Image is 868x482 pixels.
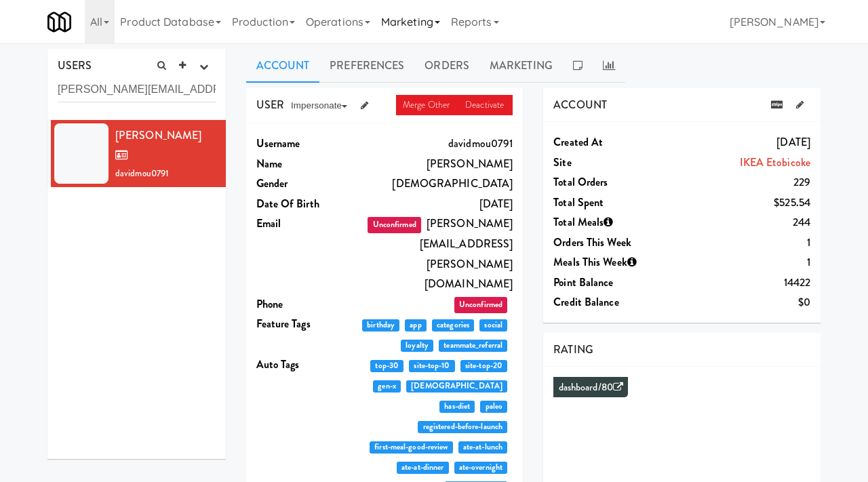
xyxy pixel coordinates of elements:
[256,97,284,113] span: USER
[256,214,359,234] dt: Email
[553,212,656,233] dt: Total Meals
[115,127,201,163] span: [PERSON_NAME]
[359,194,513,214] dd: [DATE]
[553,273,656,293] dt: Point Balance
[284,96,354,116] button: Impersonate
[256,294,359,315] dt: Phone
[115,167,169,180] span: davidmou0791
[256,314,359,334] dt: Feature Tags
[359,154,513,174] dd: [PERSON_NAME]
[656,273,810,293] dd: 14422
[439,340,507,352] span: teammate_referral
[414,49,479,83] a: Orders
[458,95,513,115] a: Deactivate
[256,154,359,174] dt: Name
[656,132,810,153] dd: [DATE]
[480,401,507,413] span: paleo
[656,292,810,313] dd: $0
[553,153,656,173] dt: Site
[553,252,656,273] dt: Meals This Week
[362,319,399,332] span: birthday
[553,193,656,213] dt: Total Spent
[58,58,92,73] span: USERS
[553,233,656,253] dt: Orders This Week
[256,194,359,214] dt: Date Of Birth
[454,297,507,313] span: Unconfirmed
[47,120,226,188] li: [PERSON_NAME]davidmou0791
[553,342,593,357] span: RATING
[479,319,507,332] span: social
[406,380,507,393] span: [DEMOGRAPHIC_DATA]
[409,360,454,372] span: site-top-10
[370,441,453,454] span: first-meal-good-review
[656,172,810,193] dd: 229
[359,134,513,154] dd: davidmou0791
[553,97,607,113] span: ACCOUNT
[370,360,403,372] span: top-30
[47,10,71,34] img: Micromart
[439,401,475,413] span: has-diet
[373,380,401,393] span: gen-x
[401,340,433,352] span: loyalty
[740,155,810,170] a: IKEA Etobicoke
[396,95,458,115] a: Merge Other
[405,319,427,332] span: app
[479,49,563,83] a: Marketing
[656,252,810,273] dd: 1
[553,172,656,193] dt: Total Orders
[559,380,623,395] a: dashboard/80
[359,174,513,194] dd: [DEMOGRAPHIC_DATA]
[460,360,507,372] span: site-top-20
[397,462,449,474] span: ate-at-dinner
[256,355,359,375] dt: Auto Tags
[432,319,474,332] span: categories
[656,212,810,233] dd: 244
[553,132,656,153] dt: Created at
[454,462,508,474] span: ate-overnight
[368,217,420,233] span: Unconfirmed
[359,214,513,294] dd: [PERSON_NAME][EMAIL_ADDRESS][PERSON_NAME][DOMAIN_NAME]
[319,49,414,83] a: Preferences
[553,292,656,313] dt: Credit Balance
[246,49,320,83] a: Account
[656,233,810,253] dd: 1
[418,421,507,433] span: registered-before-launch
[256,174,359,194] dt: Gender
[256,134,359,154] dt: Username
[656,193,810,213] dd: $525.54
[458,441,508,454] span: ate-at-lunch
[58,77,216,102] input: Search user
